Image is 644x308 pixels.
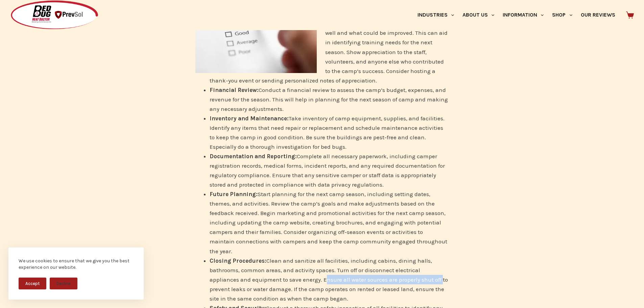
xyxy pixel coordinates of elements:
[210,153,297,160] strong: Documentation and Reporting:
[19,258,134,271] div: We use cookies to ensure that we give you the best experience on our website.
[19,278,46,289] button: Accept
[210,85,449,114] li: Conduct a financial review to assess the camp’s budget, expenses, and revenue for the season. Thi...
[210,191,258,197] strong: Future Planning:
[210,151,449,189] li: Complete all necessary paperwork, including camper registration records, medical forms, incident ...
[5,3,26,23] button: Open LiveChat chat widget
[210,115,289,122] strong: Inventory and Maintenance:
[50,278,77,289] button: Decline
[210,256,449,303] li: Clean and sanitize all facilities, including cabins, dining halls, bathrooms, common areas, and a...
[210,114,449,151] li: Take inventory of camp equipment, supplies, and facilities. Identify any items that need repair o...
[210,87,259,93] strong: Financial Review:
[210,189,449,256] li: Start planning for the next camp season, including setting dates, themes, and activities. Review ...
[210,257,266,264] strong: Closing Procedures:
